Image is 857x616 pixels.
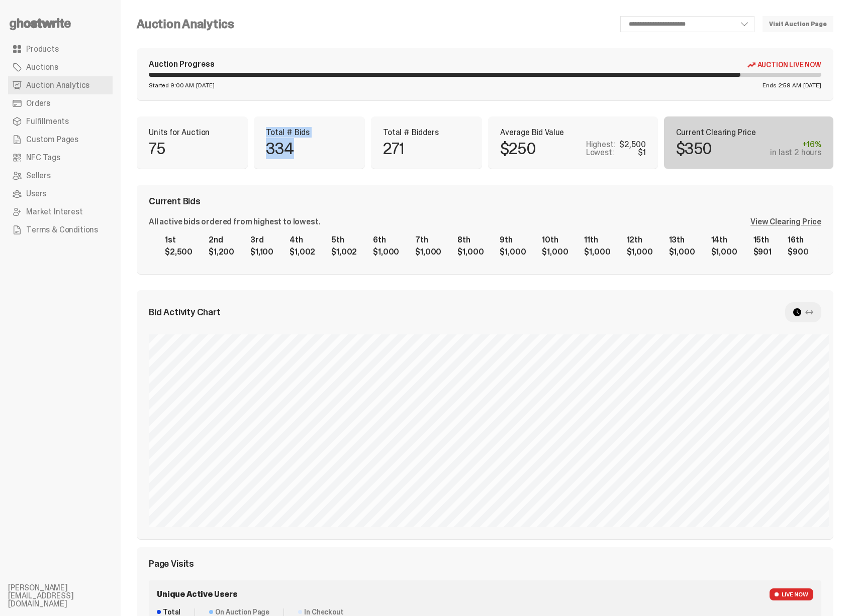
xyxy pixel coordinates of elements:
a: Visit Auction Page [763,16,833,32]
p: Highest: [586,141,616,149]
span: Market Interest [26,208,83,216]
p: Units for Auction [149,129,236,137]
a: Sellers [8,167,113,185]
p: Current Clearing Price [676,129,822,137]
a: Products [8,40,113,58]
span: Started 9:00 AM [149,82,194,88]
div: $1,000 [711,248,737,256]
span: Current Bids [149,197,201,206]
a: Orders [8,94,113,112]
span: Unique Active Users [157,590,238,598]
div: $1,100 [250,248,273,256]
div: 6th [373,236,399,244]
dt: Total [157,608,180,615]
div: 3rd [250,236,273,244]
p: Total # Bids [266,129,353,137]
p: $250 [500,141,536,157]
span: LIVE NOW [770,588,813,600]
a: Auction Analytics [8,76,113,94]
p: 271 [383,141,405,157]
div: 15th [753,236,772,244]
div: $1,200 [209,248,234,256]
div: All active bids ordered from highest to lowest. [149,218,320,226]
a: NFC Tags [8,149,113,167]
span: NFC Tags [26,154,60,162]
div: 5th [331,236,357,244]
div: 1st [165,236,193,244]
span: Auction Live Now [757,61,821,69]
a: Auctions [8,58,113,76]
div: 12th [627,236,653,244]
span: Bid Activity Chart [149,308,221,317]
div: 10th [542,236,568,244]
div: 13th [669,236,695,244]
div: 4th [290,236,315,244]
p: 334 [266,141,294,157]
span: Sellers [26,172,51,180]
span: Auction Analytics [26,81,89,89]
p: Total # Bidders [383,129,470,137]
h4: Auction Analytics [137,18,234,30]
span: Custom Pages [26,136,78,144]
dt: On Auction Page [209,608,269,615]
div: $900 [788,248,808,256]
div: 9th [500,236,526,244]
div: $2,500 [619,141,645,149]
div: $1,002 [331,248,357,256]
div: $1,002 [290,248,315,256]
div: in last 2 hours [770,149,821,157]
a: Terms & Conditions [8,221,113,239]
div: 8th [457,236,484,244]
span: Ends 2:59 AM [763,82,801,88]
div: View Clearing Price [750,218,821,226]
span: Fulfillments [26,117,69,126]
a: Market Interest [8,203,113,221]
div: 16th [788,236,808,244]
p: $350 [676,141,712,157]
span: [DATE] [803,82,821,88]
p: Lowest: [586,149,614,157]
p: 75 [149,141,165,157]
div: 11th [584,236,610,244]
div: $1,000 [542,248,568,256]
div: $1,000 [500,248,526,256]
p: Average Bid Value [500,129,646,137]
div: $1,000 [457,248,484,256]
span: Products [26,45,59,53]
div: $1,000 [373,248,399,256]
a: Custom Pages [8,131,113,149]
a: Users [8,185,113,203]
dt: In Checkout [298,608,343,615]
div: $1,000 [627,248,653,256]
div: $1 [638,149,646,157]
span: Terms & Conditions [26,226,98,234]
div: 14th [711,236,737,244]
span: Page Visits [149,559,194,568]
span: Auctions [26,63,58,71]
div: $1,000 [415,248,441,256]
span: [DATE] [196,82,214,88]
a: Fulfillments [8,112,113,131]
span: Orders [26,99,50,107]
div: +16% [770,141,821,149]
div: 7th [415,236,441,244]
div: $1,000 [669,248,695,256]
span: Users [26,190,46,198]
div: $1,000 [584,248,610,256]
div: 2nd [209,236,234,244]
div: $901 [753,248,772,256]
div: Auction Progress [149,60,214,69]
li: [PERSON_NAME][EMAIL_ADDRESS][DOMAIN_NAME] [8,584,129,608]
div: $2,500 [165,248,193,256]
